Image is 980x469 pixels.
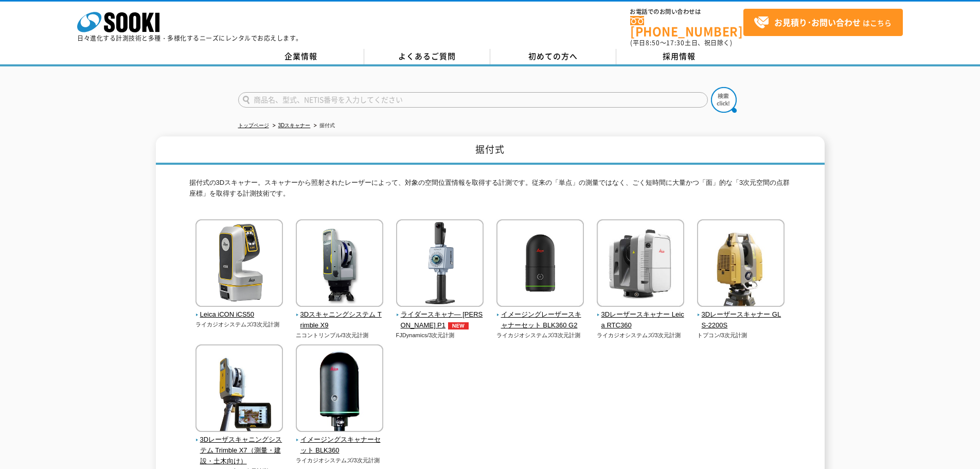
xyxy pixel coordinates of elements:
p: ライカジオシステムズ/3次元計測 [496,331,584,340]
img: NEW [446,322,471,329]
img: 3Dレーザスキャニングシステム Trimble X7（測量・建設・土木向け） [195,344,283,435]
a: 採用情報 [616,49,742,64]
a: 3Dレーザスキャニングシステム Trimble X7（測量・建設・土木向け） [195,425,283,467]
a: 企業情報 [238,49,364,64]
img: ライダースキャナ― FJD Trion P1 [396,219,484,309]
img: 3Dレーザースキャナー GLS-2200S [697,219,785,309]
input: 商品名、型式、NETIS番号を入力してください [238,92,708,108]
a: 3Dレーザースキャナー Leica RTC360 [597,300,685,331]
p: 据付式の3Dスキャナー。スキャナーから照射されたレーザーによって、対象の空間位置情報を取得する計測です。従来の「単点」の測量ではなく、ごく短時間に大量かつ「面」的な「3次元空間の点群座標」を取得... [189,178,791,204]
img: イメージングスキャナーセット BLK360 [296,344,383,435]
span: 17:30 [666,38,685,47]
h1: 据付式 [156,136,825,165]
span: 3Dスキャニングシステム Trimble X9 [296,309,384,331]
img: イメージングレーザースキャナーセット BLK360 G2 [496,219,584,309]
p: ニコントリンブル/3次元計測 [296,331,384,340]
a: 3Dスキャナー [278,123,311,128]
a: イメージングスキャナーセット BLK360 [296,425,384,456]
span: 8:50 [646,38,660,47]
a: お見積り･お問い合わせはこちら [743,9,903,36]
p: トプコン/3次元計測 [697,331,785,340]
p: ライカジオシステムズ/3次元計測 [597,331,685,340]
span: お電話でのお問い合わせは [630,9,743,15]
span: 3Dレーザースキャナー Leica RTC360 [597,309,685,331]
span: 3Dレーザースキャナー GLS-2200S [697,309,785,331]
span: Leica iCON iCS50 [195,309,283,320]
img: 3Dスキャニングシステム Trimble X9 [296,219,383,309]
p: ライカジオシステムズ/3次元計測 [296,456,384,465]
span: イメージングレーザースキャナーセット BLK360 G2 [496,309,584,331]
p: ライカジオシステムズ/3次元計測 [195,320,283,329]
li: 据付式 [312,120,335,131]
img: btn_search.png [711,87,737,113]
a: 初めての方へ [490,49,616,64]
a: イメージングレーザースキャナーセット BLK360 G2 [496,300,584,331]
span: (平日 ～ 土日、祝日除く) [630,38,732,47]
img: 3Dレーザースキャナー Leica RTC360 [597,219,684,309]
p: FJDynamics/3次元計測 [396,331,484,340]
img: Leica iCON iCS50 [195,219,283,309]
p: 日々進化する計測技術と多種・多様化するニーズにレンタルでお応えします。 [77,35,302,41]
span: ライダースキャナ― [PERSON_NAME] P1 [396,309,484,331]
a: トップページ [238,123,269,128]
span: 初めての方へ [528,50,578,62]
span: はこちら [754,15,892,30]
a: Leica iCON iCS50 [195,300,283,321]
a: 3Dレーザースキャナー GLS-2200S [697,300,785,331]
a: ライダースキャナ― [PERSON_NAME] P1NEW [396,300,484,331]
a: [PHONE_NUMBER] [630,16,743,37]
span: イメージングスキャナーセット BLK360 [296,435,384,456]
span: 3Dレーザスキャニングシステム Trimble X7（測量・建設・土木向け） [195,435,283,466]
a: よくあるご質問 [364,49,490,64]
a: 3Dスキャニングシステム Trimble X9 [296,300,384,331]
strong: お見積り･お問い合わせ [774,16,861,28]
